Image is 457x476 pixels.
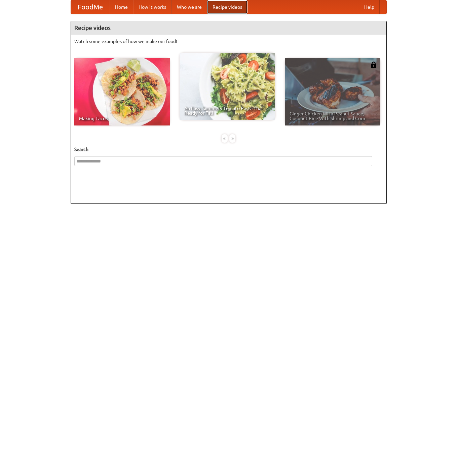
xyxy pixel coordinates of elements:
a: Recipe videos [207,0,247,14]
a: Help [359,0,380,14]
h4: Recipe videos [71,21,386,35]
a: Making Tacos [74,58,170,125]
span: Making Tacos [79,116,165,121]
div: « [222,134,228,143]
p: Watch some examples of how we make our food! [74,38,383,45]
span: An Easy, Summery Tomato Pasta That's Ready for Fall [184,106,270,115]
a: An Easy, Summery Tomato Pasta That's Ready for Fall [180,53,275,120]
div: » [229,134,235,143]
img: 483408.png [370,62,377,68]
a: Home [110,0,133,14]
a: Who we are [172,0,207,14]
a: FoodMe [71,0,110,14]
h5: Search [74,146,383,153]
a: How it works [133,0,172,14]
